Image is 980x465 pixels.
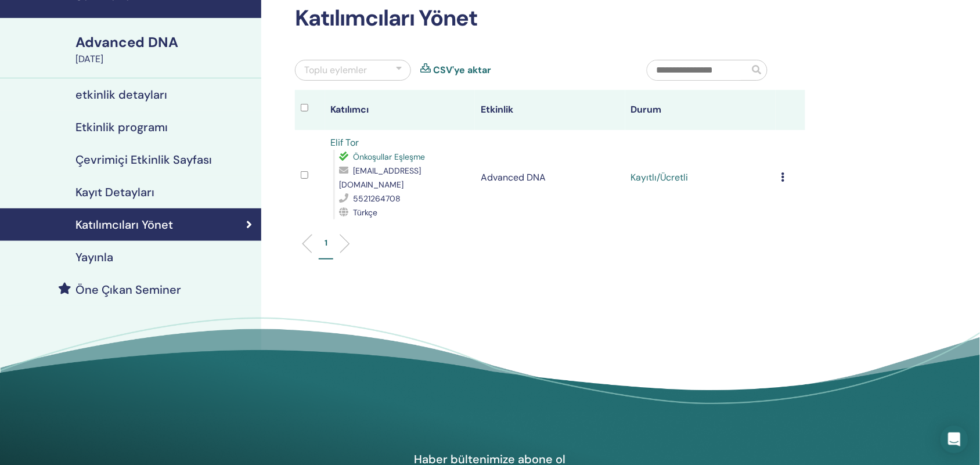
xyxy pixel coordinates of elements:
th: Etkinlik [475,90,625,130]
span: Önkoşullar Eşleşme [354,152,426,162]
h4: etkinlik detayları [75,88,167,102]
div: [DATE] [75,52,254,66]
h4: Öne Çıkan Seminer [75,283,181,297]
h4: Etkinlik programı [75,120,168,134]
a: Advanced DNA[DATE] [69,33,261,66]
div: Open Intercom Messenger [941,426,968,453]
a: CSV'ye aktar [433,63,491,77]
span: [EMAIL_ADDRESS][DOMAIN_NAME] [340,165,421,190]
h4: Katılımcıları Yönet [75,218,173,232]
th: Durum [625,90,776,130]
h2: Katılımcıları Yönet [295,5,805,32]
th: Katılımcı [325,90,475,130]
td: Advanced DNA [475,130,625,225]
h4: Yayınla [75,250,113,264]
span: Türkçe [354,207,378,218]
a: Elif Tor [331,136,359,149]
div: Toplu eylemler [304,63,367,77]
span: 5521264708 [354,193,401,204]
div: Advanced DNA [75,33,254,52]
h4: Kayıt Detayları [75,185,154,199]
p: 1 [325,237,327,249]
h4: Çevrimiçi Etkinlik Sayfası [75,153,212,167]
